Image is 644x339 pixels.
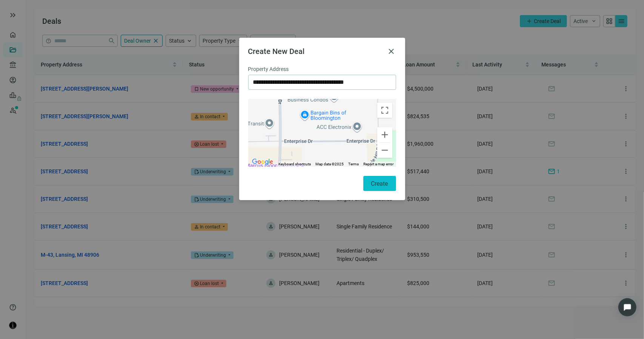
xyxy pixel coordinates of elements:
span: Create [371,180,388,187]
span: Create New Deal [248,47,305,56]
a: Report a map error [364,162,394,166]
button: Zoom in [377,127,392,142]
span: Property Address [248,65,289,73]
button: Zoom out [377,143,392,158]
img: Google [250,157,275,167]
a: Open this area in Google Maps (opens a new window) [250,157,275,167]
button: Toggle fullscreen view [377,103,392,118]
span: Map data ©2025 [316,162,344,166]
div: Open Intercom Messenger [618,298,636,316]
button: Create [363,176,396,191]
button: close [387,47,396,56]
a: Terms (opens in new tab) [349,162,359,166]
button: Keyboard shortcuts [279,162,311,167]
